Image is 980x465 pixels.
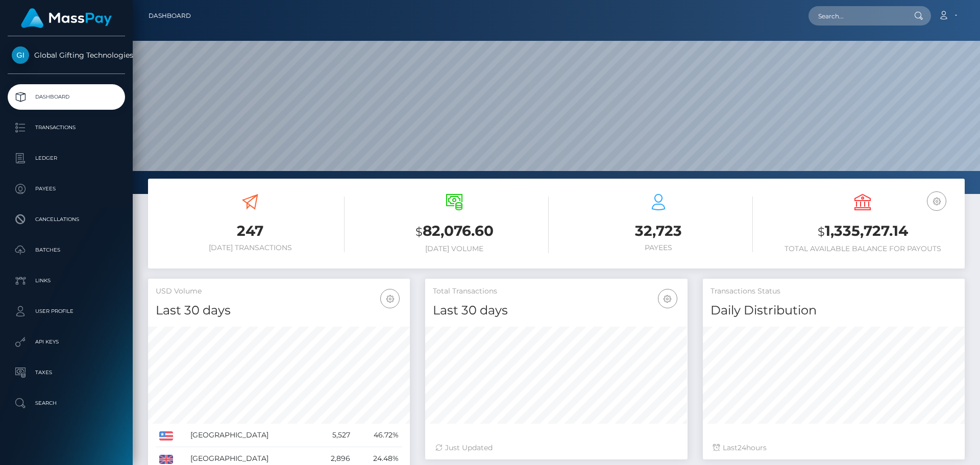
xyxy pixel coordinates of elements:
a: Batches [8,237,125,263]
p: Batches [12,242,121,258]
div: Just Updated [435,443,677,453]
a: Search [8,390,125,416]
a: Cancellations [8,207,125,232]
h6: [DATE] Volume [360,244,549,253]
img: Global Gifting Technologies Inc [12,46,29,64]
td: [GEOGRAPHIC_DATA] [187,424,314,447]
a: Dashboard [149,5,191,27]
h3: 82,076.60 [360,221,549,242]
a: User Profile [8,299,125,324]
small: $ [818,225,825,239]
h3: 1,335,727.14 [768,221,957,242]
p: Transactions [12,120,121,135]
h6: Payees [564,243,753,252]
p: API Keys [12,334,121,350]
a: API Keys [8,329,125,355]
p: Dashboard [12,89,121,105]
p: Cancellations [12,212,121,227]
h5: Transactions Status [710,286,957,297]
span: 24 [738,443,746,452]
a: Transactions [8,115,125,140]
h4: Last 30 days [433,302,679,320]
h6: [DATE] Transactions [156,243,345,252]
h6: Total Available Balance for Payouts [768,244,957,253]
p: Payees [12,181,121,197]
h3: 32,723 [564,221,753,241]
span: Global Gifting Technologies Inc [8,51,125,60]
img: GB.png [159,455,173,464]
div: Last hours [713,443,954,453]
small: $ [415,225,423,239]
a: Ledger [8,145,125,171]
a: Dashboard [8,84,125,110]
h4: Last 30 days [156,302,402,320]
a: Taxes [8,360,125,385]
a: Payees [8,176,125,202]
img: MassPay Logo [21,8,112,28]
p: Links [12,273,121,288]
td: 46.72% [354,424,403,447]
input: Search... [808,6,904,26]
h5: USD Volume [156,286,402,297]
p: User Profile [12,304,121,319]
a: Links [8,268,125,293]
h3: 247 [156,221,345,241]
h5: Total Transactions [433,286,679,297]
p: Ledger [12,151,121,166]
p: Search [12,396,121,411]
img: US.png [159,431,173,440]
td: 5,527 [314,424,354,447]
p: Taxes [12,365,121,380]
h4: Daily Distribution [710,302,957,320]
